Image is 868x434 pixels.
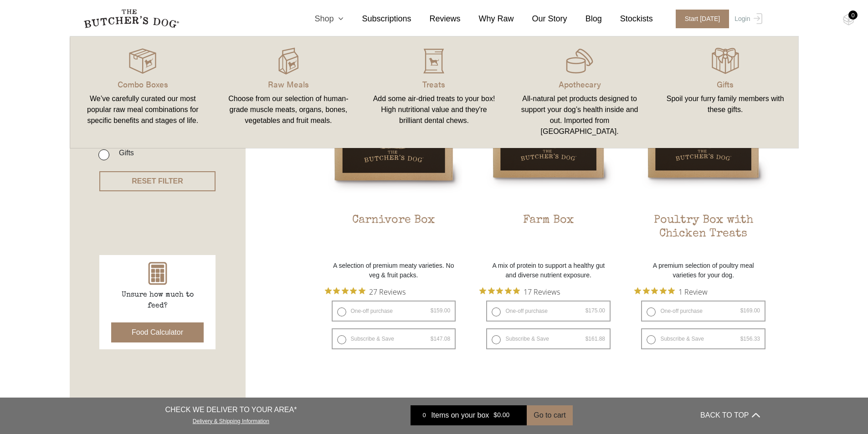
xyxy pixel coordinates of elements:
[99,171,216,191] button: RESET FILTER
[431,336,450,342] bdi: 147.08
[411,405,527,425] a: 0 Items on your box $0.00
[634,214,772,256] h2: Poultry Box with Chicken Treats
[732,10,762,28] a: Login
[493,412,497,419] span: $
[479,261,617,280] p: A mix of protein to support a healthy gut and diverse nutrient exposure.
[514,13,567,25] a: Our Story
[372,93,496,126] div: Add some air-dried treats to your box! High nutritional value and they're brilliant dental chews.
[325,261,463,280] p: A selection of premium meaty varieties. No veg & fruit packs.
[663,78,787,90] p: Gifts
[586,307,589,314] span: $
[524,285,560,298] span: 17 Reviews
[70,46,216,139] a: Combo Boxes We’ve carefully curated our most popular raw meal combinations for specific benefits ...
[165,404,297,415] p: CHECK WE DELIVER TO YOUR AREA*
[112,290,203,311] p: Unsure how much to feed?
[369,285,406,298] span: 27 Reviews
[431,336,434,342] span: $
[678,285,708,298] span: 1 Review
[586,307,605,314] bdi: 175.00
[700,404,760,426] button: BACK TO TOP
[325,214,463,256] h2: Carnivore Box
[431,307,450,314] bdi: 159.00
[372,78,496,90] p: Treats
[226,78,350,90] p: Raw Meals
[586,336,589,342] span: $
[676,10,729,28] span: Start [DATE]
[641,328,765,349] label: Subscribe & Save
[586,336,605,342] bdi: 161.88
[361,46,507,139] a: Treats Add some air-dried treats to your box! High nutritional value and they're brilliant dental...
[634,68,772,256] a: Poultry Box with Chicken TreatsPoultry Box with Chicken Treats
[740,336,744,342] span: $
[479,214,617,256] h2: Farm Box
[216,46,361,139] a: Raw Meals Choose from our selection of human-grade muscle meats, organs, bones, vegetables and fr...
[417,411,431,420] div: 0
[325,285,406,298] button: Rated 4.9 out of 5 stars from 27 reviews. Jump to reviews.
[667,10,733,28] a: Start [DATE]
[332,301,456,322] label: One-off purchase
[843,14,854,26] img: TBD_Cart-Empty.png
[848,10,858,20] div: 0
[641,301,765,322] label: One-off purchase
[461,13,514,25] a: Why Raw
[81,78,205,90] p: Combo Boxes
[226,93,350,126] div: Choose from our selection of human-grade muscle meats, organs, bones, vegetables and fruit meals.
[114,147,134,159] label: Gifts
[344,13,411,25] a: Subscriptions
[518,93,642,137] div: All-natural pet products designed to support your dog’s health inside and out. Imported from [GEO...
[740,336,760,342] bdi: 156.33
[479,285,560,298] button: Rated 4.9 out of 5 stars from 17 reviews. Jump to reviews.
[518,78,642,90] p: Apothecary
[486,301,611,322] label: One-off purchase
[493,412,509,419] bdi: 0.00
[411,13,461,25] a: Reviews
[486,328,611,349] label: Subscribe & Save
[81,93,205,126] div: We’ve carefully curated our most popular raw meal combinations for specific benefits and stages o...
[332,328,456,349] label: Subscribe & Save
[296,13,344,25] a: Shop
[634,285,708,298] button: Rated 5 out of 5 stars from 1 reviews. Jump to reviews.
[567,13,602,25] a: Blog
[740,307,744,314] span: $
[431,307,434,314] span: $
[652,46,798,139] a: Gifts Spoil your furry family members with these gifts.
[507,46,652,139] a: Apothecary All-natural pet products designed to support your dog’s health inside and out. Importe...
[325,68,463,256] a: Carnivore BoxCarnivore Box
[740,307,760,314] bdi: 169.00
[663,93,787,115] div: Spoil your furry family members with these gifts.
[634,261,772,280] p: A premium selection of poultry meal varieties for your dog.
[602,13,653,25] a: Stockists
[431,410,489,421] span: Items on your box
[111,322,204,342] button: Food Calculator
[479,68,617,256] a: Farm BoxFarm Box
[527,405,572,425] button: Go to cart
[193,416,269,424] a: Delivery & Shipping Information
